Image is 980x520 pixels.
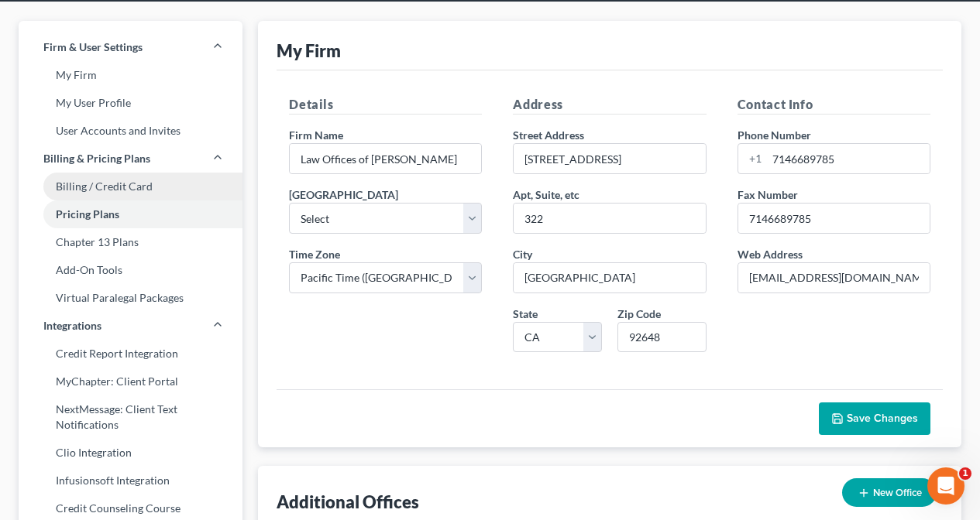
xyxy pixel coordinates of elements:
[514,263,705,292] input: Enter city...
[19,200,242,228] a: Pricing Plans
[738,186,798,203] label: Fax Number
[277,39,341,62] div: My Firm
[513,186,579,203] label: Apt, Suite, etc
[514,204,705,233] input: (optional)
[513,246,532,262] label: City
[847,412,918,425] span: Save Changes
[19,467,242,494] a: Infusionsoft Integration
[289,246,340,262] label: Time Zone
[19,284,242,312] a: Virtual Paralegal Packages
[19,61,242,89] a: My Firm
[513,95,706,115] h5: Address
[513,306,538,322] label: State
[738,263,930,292] input: Enter web address....
[513,127,584,143] label: Street Address
[19,228,242,256] a: Chapter 13 Plans
[959,467,971,480] span: 1
[19,256,242,284] a: Add-On Tools
[19,117,242,145] a: User Accounts and Invites
[19,312,242,340] a: Integrations
[19,340,242,368] a: Credit Report Integration
[738,127,811,143] label: Phone Number
[289,128,343,142] span: Firm Name
[19,33,242,61] a: Firm & User Settings
[738,246,803,262] label: Web Address
[738,95,930,115] h5: Contact Info
[767,144,930,173] input: Enter phone...
[738,144,767,173] div: +1
[19,439,242,467] a: Clio Integration
[738,204,930,233] input: Enter fax...
[19,395,242,439] a: NextMessage: Client Text Notifications
[289,95,482,115] h5: Details
[819,402,930,435] button: Save Changes
[43,318,101,334] span: Integrations
[19,89,242,117] a: My User Profile
[617,306,661,322] label: Zip Code
[514,144,705,173] input: Enter address...
[19,368,242,395] a: MyChapter: Client Portal
[19,145,242,173] a: Billing & Pricing Plans
[43,39,143,55] span: Firm & User Settings
[43,151,150,166] span: Billing & Pricing Plans
[290,144,481,173] input: Enter name...
[19,173,242,200] a: Billing / Credit Card
[842,478,937,507] button: New Office
[617,322,707,353] input: XXXXX
[277,491,419,513] div: Additional Offices
[927,467,965,505] iframe: Intercom live chat
[289,186,398,203] label: [GEOGRAPHIC_DATA]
